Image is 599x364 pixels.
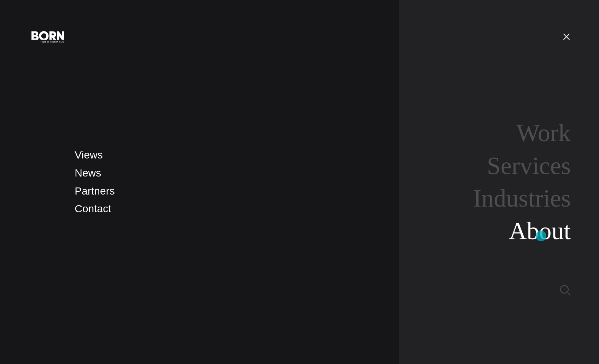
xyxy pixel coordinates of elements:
[75,203,111,214] a: Contact
[487,152,571,179] a: Services
[75,167,101,179] a: News
[75,185,114,197] a: Partners
[558,29,575,44] button: Open
[516,119,571,146] a: Work
[75,149,102,161] a: Views
[509,217,571,244] a: About
[560,285,571,296] img: Search
[473,185,571,212] a: Industries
